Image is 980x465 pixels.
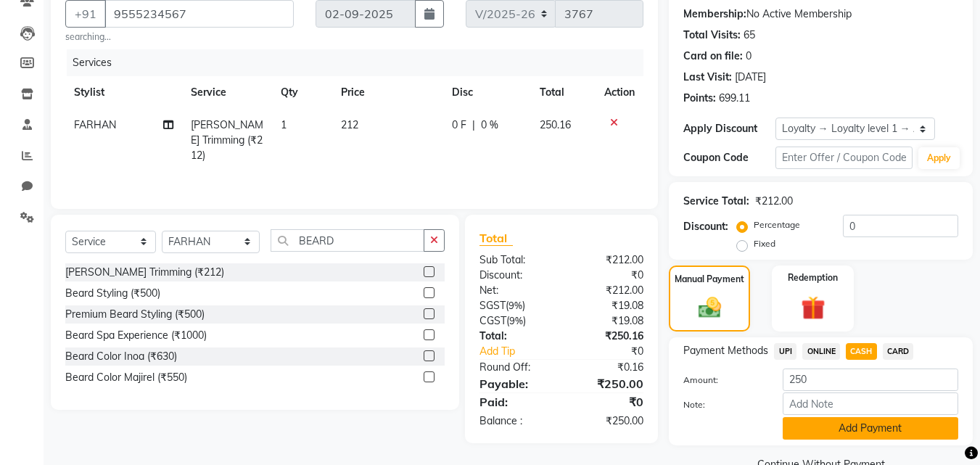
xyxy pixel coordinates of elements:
[65,370,187,385] div: Beard Color Majirel (₹550)
[683,343,768,358] span: Payment Methods
[65,265,224,280] div: [PERSON_NAME] Trimming (₹212)
[479,231,513,246] span: Total
[341,118,358,131] span: 212
[802,343,840,360] span: ONLINE
[683,49,743,64] div: Card on file:
[683,7,746,22] div: Membership:
[746,49,752,64] div: 0
[783,369,958,391] input: Amount
[683,7,958,22] div: No Active Membership
[683,121,775,136] div: Apply Discount
[65,286,160,301] div: Beard Styling (₹500)
[65,76,182,109] th: Stylist
[469,413,561,429] div: Balance :
[754,237,775,250] label: Fixed
[561,375,654,392] div: ₹250.00
[272,76,332,109] th: Qty
[691,295,728,321] img: _cash.svg
[508,300,522,311] span: 9%
[755,194,793,209] div: ₹212.00
[577,344,655,359] div: ₹0
[561,329,654,344] div: ₹250.16
[783,417,958,440] button: Add Payment
[472,118,475,133] span: |
[883,343,914,360] span: CARD
[540,118,571,131] span: 250.16
[67,49,654,76] div: Services
[672,398,771,411] label: Note:
[683,70,732,85] div: Last Visit:
[281,118,287,131] span: 1
[783,392,958,415] input: Add Note
[469,298,561,313] div: ( )
[675,273,744,286] label: Manual Payment
[479,314,506,327] span: CGST
[469,344,577,359] a: Add Tip
[509,315,523,326] span: 9%
[65,349,177,364] div: Beard Color Inoa (₹630)
[918,147,960,169] button: Apply
[443,76,532,109] th: Disc
[683,194,749,209] div: Service Total:
[561,252,654,268] div: ₹212.00
[469,329,561,344] div: Total:
[479,299,506,312] span: SGST
[683,91,716,106] div: Points:
[561,283,654,298] div: ₹212.00
[683,28,741,43] div: Total Visits:
[683,150,775,165] div: Coupon Code
[744,28,755,43] div: 65
[65,328,207,343] div: Beard Spa Experience (₹1000)
[561,313,654,329] div: ₹19.08
[561,268,654,283] div: ₹0
[74,118,116,131] span: FARHAN
[683,219,728,234] div: Discount:
[469,360,561,375] div: Round Off:
[754,218,800,231] label: Percentage
[469,268,561,283] div: Discount:
[596,76,643,109] th: Action
[561,360,654,375] div: ₹0.16
[672,374,771,387] label: Amount:
[788,271,838,284] label: Redemption
[191,118,263,162] span: [PERSON_NAME] Trimming (₹212)
[65,30,294,44] small: searching...
[469,393,561,411] div: Paid:
[774,343,796,360] span: UPI
[561,393,654,411] div: ₹0
[531,76,596,109] th: Total
[332,76,443,109] th: Price
[452,118,466,133] span: 0 F
[182,76,272,109] th: Service
[775,147,913,169] input: Enter Offer / Coupon Code
[469,313,561,329] div: ( )
[561,298,654,313] div: ₹19.08
[735,70,766,85] div: [DATE]
[846,343,877,360] span: CASH
[469,252,561,268] div: Sub Total:
[481,118,498,133] span: 0 %
[469,283,561,298] div: Net:
[271,229,425,252] input: Search or Scan
[65,307,205,322] div: Premium Beard Styling (₹500)
[719,91,750,106] div: 699.11
[794,293,833,323] img: _gift.svg
[561,413,654,429] div: ₹250.00
[469,375,561,392] div: Payable:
